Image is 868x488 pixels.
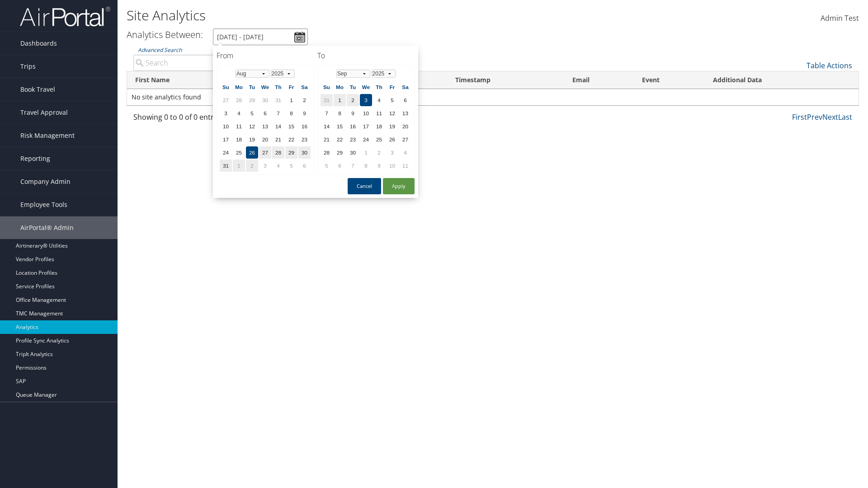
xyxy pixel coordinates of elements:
th: First Name: activate to sort column ascending [127,71,242,89]
td: 7 [347,160,359,172]
span: Admin Test [821,13,859,23]
th: Su [220,81,232,93]
td: 21 [321,133,333,145]
th: Additional Data [705,71,859,89]
td: 14 [321,120,333,132]
th: Timestamp: activate to sort column descending [447,71,564,89]
td: 2 [298,94,311,106]
td: 2 [347,94,359,106]
td: 7 [321,107,333,119]
td: 1 [334,94,346,106]
span: Company Admin [20,170,71,193]
td: 25 [373,133,385,145]
td: 12 [246,120,258,132]
td: 27 [399,133,411,145]
td: 9 [347,107,359,119]
img: airportal-logo.png [20,6,110,27]
td: 26 [246,146,258,159]
td: 4 [233,107,245,119]
a: Table Actions [807,61,852,70]
th: Tu [347,81,359,93]
td: 28 [272,146,284,159]
td: 4 [399,146,411,159]
td: 28 [321,146,333,159]
span: Book Travel [20,78,55,101]
td: 16 [298,120,311,132]
td: 8 [360,160,372,172]
td: 27 [220,94,232,106]
th: Su [321,81,333,93]
td: 3 [259,160,271,172]
td: 3 [220,107,232,119]
td: 3 [386,146,398,159]
td: 31 [272,94,284,106]
td: 6 [259,107,271,119]
td: 17 [360,120,372,132]
td: 8 [285,107,297,119]
input: [DATE] - [DATE] [213,28,308,45]
td: 11 [373,107,385,119]
td: 7 [272,107,284,119]
td: 5 [246,107,258,119]
a: Next [822,112,838,122]
th: Email [564,71,634,89]
td: 16 [347,120,359,132]
td: 23 [347,133,359,145]
td: 10 [220,120,232,132]
td: 28 [233,94,245,106]
td: 20 [399,120,411,132]
td: 31 [321,94,333,106]
td: 13 [399,107,411,119]
td: 5 [386,94,398,106]
th: Fr [285,81,297,93]
a: Prev [807,112,822,122]
td: 18 [373,120,385,132]
td: 10 [360,107,372,119]
td: 26 [386,133,398,145]
td: 23 [298,133,311,145]
span: AirPortal® Admin [20,216,74,239]
a: Admin Test [821,5,859,33]
a: Last [838,112,852,122]
td: 21 [272,133,284,145]
td: 20 [259,133,271,145]
td: 4 [272,160,284,172]
span: Reporting [20,147,50,170]
th: Mo [334,81,346,93]
td: 19 [386,120,398,132]
th: Event [634,71,705,89]
td: 30 [298,146,311,159]
td: 22 [285,133,297,145]
td: 10 [386,160,398,172]
h4: To [317,51,415,61]
td: 2 [373,146,385,159]
span: Dashboards [20,32,57,55]
th: Th [373,81,385,93]
div: Showing 0 to 0 of 0 entries [133,112,303,127]
td: 15 [334,120,346,132]
th: Tu [246,81,258,93]
td: No site analytics found [127,89,859,105]
td: 1 [233,160,245,172]
td: 13 [259,120,271,132]
th: Sa [399,81,411,93]
td: 6 [334,160,346,172]
span: Travel Approval [20,101,68,124]
td: 6 [399,94,411,106]
td: 29 [285,146,297,159]
td: 5 [285,160,297,172]
td: 5 [321,160,333,172]
td: 19 [246,133,258,145]
td: 29 [246,94,258,106]
span: Trips [20,55,36,78]
td: 25 [233,146,245,159]
td: 4 [373,94,385,106]
span: Employee Tools [20,193,67,216]
td: 14 [272,120,284,132]
td: 27 [259,146,271,159]
td: 30 [259,94,271,106]
th: Fr [386,81,398,93]
td: 30 [347,146,359,159]
td: 18 [233,133,245,145]
td: 24 [360,133,372,145]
